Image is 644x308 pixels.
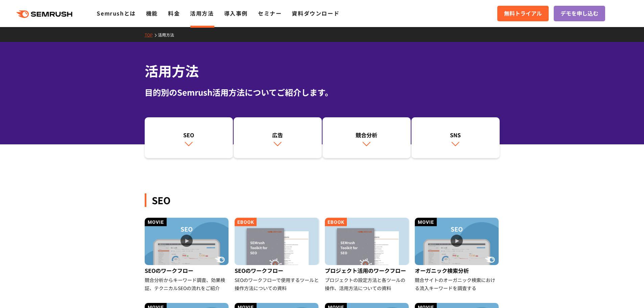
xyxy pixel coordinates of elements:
[415,131,496,139] div: SNS
[145,86,500,98] div: 目的別のSemrush活用方法についてご紹介します。
[258,9,282,17] a: セミナー
[145,276,230,292] div: 競合分析からキーワード調査、効果検証、テクニカルSEOの流れをご紹介
[415,265,500,276] div: オーガニック検索分析
[325,276,410,292] div: プロジェクトの設定方法と各ツールの操作、活用方法についての資料
[323,117,411,159] a: 競合分析
[415,218,500,292] a: オーガニック検索分析 競合サイトのオーガニック検索における流入キーワードを調査する
[145,61,500,81] h1: 活用方法
[235,265,319,276] div: SEOのワークフロー
[560,9,598,18] span: デモを申し込む
[235,276,319,292] div: SEOのワークフローで使用するツールと操作方法についての資料
[145,117,233,159] a: SEO
[224,9,248,17] a: 導入事例
[292,9,339,17] a: 資料ダウンロード
[411,117,500,159] a: SNS
[190,9,214,17] a: 活用方法
[504,9,542,18] span: 無料トライアル
[234,117,322,159] a: 広告
[97,9,136,17] a: Semrushとは
[145,193,500,207] div: SEO
[415,276,500,292] div: 競合サイトのオーガニック検索における流入キーワードを調査する
[145,32,158,38] a: TOP
[158,32,179,38] a: 活用方法
[497,6,549,21] a: 無料トライアル
[325,265,410,276] div: プロジェクト活用のワークフロー
[326,131,407,139] div: 競合分析
[554,6,605,21] a: デモを申し込む
[168,9,180,17] a: 料金
[235,218,319,292] a: SEOのワークフロー SEOのワークフローで使用するツールと操作方法についての資料
[145,265,230,276] div: SEOのワークフロー
[325,218,410,292] a: プロジェクト活用のワークフロー プロジェクトの設定方法と各ツールの操作、活用方法についての資料
[237,131,318,139] div: 広告
[146,9,158,17] a: 機能
[145,218,230,292] a: SEOのワークフロー 競合分析からキーワード調査、効果検証、テクニカルSEOの流れをご紹介
[148,131,230,139] div: SEO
